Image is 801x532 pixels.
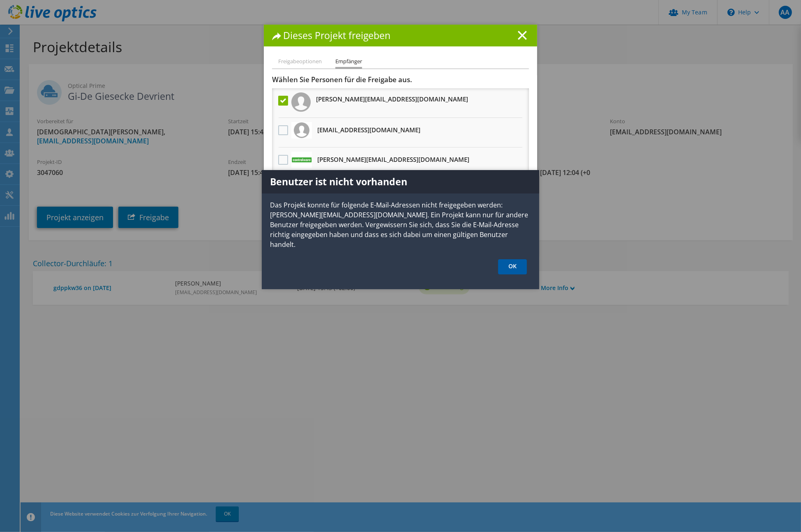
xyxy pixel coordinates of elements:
h1: Benutzer ist nicht vorhanden [262,170,539,193]
h3: [EMAIL_ADDRESS][DOMAIN_NAME] [317,123,420,136]
img: Logo [292,158,312,163]
a: OK [498,259,527,274]
h3: [PERSON_NAME][EMAIL_ADDRESS][DOMAIN_NAME] [316,92,468,106]
li: Empfänger [335,57,362,69]
li: Freigabeoptionen [278,57,322,67]
h3: [PERSON_NAME][EMAIL_ADDRESS][DOMAIN_NAME] [317,153,469,166]
p: Das Projekt konnte für folgende E-Mail-Adressen nicht freigegeben werden: [PERSON_NAME][EMAIL_ADD... [262,200,539,249]
h3: Wählen Sie Personen für die Freigabe aus. [272,75,529,84]
img: Logo [294,122,309,138]
img: user.png [291,92,311,112]
h1: Dieses Projekt freigeben [272,31,529,40]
